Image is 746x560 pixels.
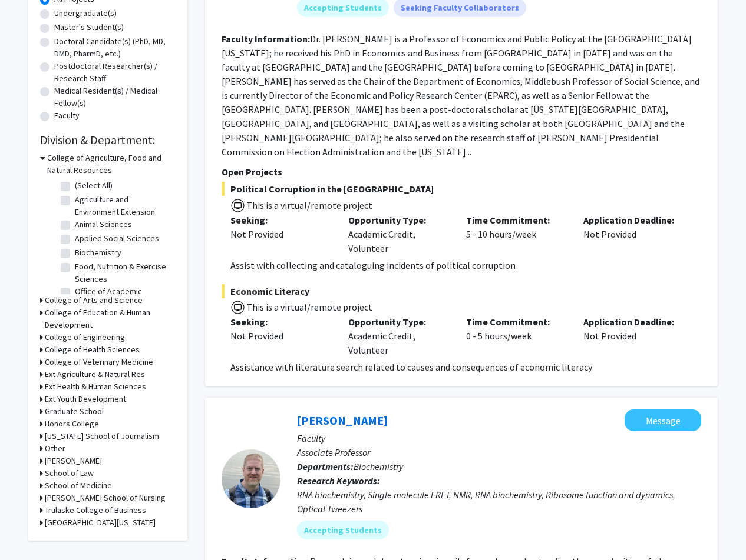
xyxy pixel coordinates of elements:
iframe: Chat [9,507,50,551]
h3: College of Health Sciences [45,344,140,356]
label: Biochemistry [75,246,121,259]
h3: College of Arts and Science [45,294,143,306]
label: Agriculture and Environment Extension [75,194,173,218]
p: Application Deadline: [583,315,684,329]
p: Seeking: [230,213,331,227]
fg-read-more: Dr. [PERSON_NAME] is a Professor of Economics and Public Policy at the [GEOGRAPHIC_DATA][US_STATE... [222,33,699,158]
label: Medical Resident(s) / Medical Fellow(s) [54,85,176,109]
div: Not Provided [575,315,692,357]
h3: [PERSON_NAME] [45,455,102,467]
label: Faculty [54,109,80,122]
h3: Other [45,442,65,455]
p: Opportunity Type: [348,315,448,329]
h3: College of Education & Human Development [45,306,176,331]
h3: School of Law [45,467,94,479]
span: Economic Literacy [222,284,701,298]
h3: College of Engineering [45,331,125,344]
h3: College of Veterinary Medicine [45,356,153,368]
h3: Honors College [45,418,99,430]
span: This is a virtual/remote project [245,301,372,313]
h3: College of Agriculture, Food and Natural Resources [47,152,176,176]
h3: Trulaske College of Business [45,504,146,516]
label: Office of Academic Programs [75,285,173,310]
h3: Graduate School [45,405,104,418]
p: Faculty [297,431,701,445]
a: [PERSON_NAME] [297,413,388,428]
label: Applied Social Sciences [75,232,159,245]
label: Undergraduate(s) [54,7,117,19]
button: Message Peter Cornish [625,409,701,431]
b: Departments: [297,461,354,472]
label: Food, Nutrition & Exercise Sciences [75,261,173,285]
b: Research Keywords: [297,475,380,486]
div: RNA biochemistry, Single molecule FRET, NMR, RNA biochemistry, Ribosome function and dynamics, Op... [297,488,701,516]
span: Biochemistry [354,461,403,472]
p: Assistance with literature search related to causes and consequences of economic literacy [230,360,701,374]
label: Postdoctoral Researcher(s) / Research Staff [54,60,176,85]
div: 0 - 5 hours/week [457,315,575,357]
p: Associate Professor [297,445,701,459]
h2: Division & Department: [40,133,176,147]
b: Faculty Information: [222,33,310,45]
h3: School of Medicine [45,479,112,492]
label: Doctoral Candidate(s) (PhD, MD, DMD, PharmD, etc.) [54,35,176,60]
div: Not Provided [230,329,331,343]
div: 5 - 10 hours/week [457,213,575,255]
h3: [PERSON_NAME] School of Nursing [45,492,166,504]
h3: Ext Health & Human Sciences [45,381,146,393]
h3: [US_STATE] School of Journalism [45,430,159,442]
label: Animal Sciences [75,218,132,231]
p: Opportunity Type: [348,213,448,227]
p: Assist with collecting and cataloguing incidents of political corruption [230,258,701,272]
p: Open Projects [222,165,701,179]
span: Political Corruption in the [GEOGRAPHIC_DATA] [222,182,701,196]
p: Seeking: [230,315,331,329]
h3: [GEOGRAPHIC_DATA][US_STATE] [45,516,156,529]
p: Application Deadline: [583,213,684,227]
label: Master's Student(s) [54,21,124,34]
p: Time Commitment: [466,315,566,329]
div: Academic Credit, Volunteer [339,315,457,357]
h3: Ext Agriculture & Natural Res [45,368,145,381]
div: Academic Credit, Volunteer [339,213,457,255]
h3: Ext Youth Development [45,393,126,405]
label: (Select All) [75,179,113,192]
span: This is a virtual/remote project [245,199,372,211]
p: Time Commitment: [466,213,566,227]
div: Not Provided [575,213,692,255]
div: Not Provided [230,227,331,241]
mat-chip: Accepting Students [297,521,389,539]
